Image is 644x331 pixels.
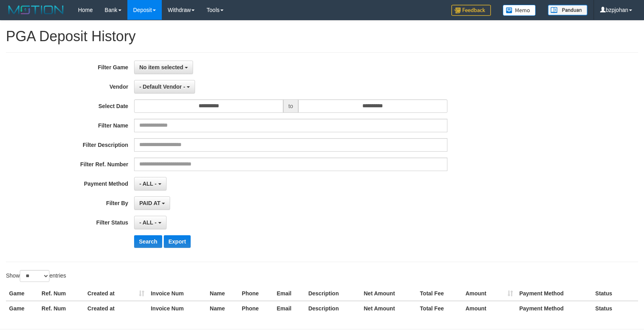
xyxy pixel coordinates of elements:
[273,301,305,316] th: Email
[503,5,536,16] img: Button%20Memo.svg
[283,99,298,113] span: to
[206,286,239,301] th: Name
[361,286,417,301] th: Net Amount
[134,177,166,190] button: - ALL -
[516,286,592,301] th: Payment Method
[164,235,191,248] button: Export
[139,64,183,70] span: No item selected
[139,219,157,226] span: - ALL -
[305,286,360,301] th: Description
[592,301,638,316] th: Status
[6,270,66,282] label: Show entries
[139,181,157,187] span: - ALL -
[206,301,239,316] th: Name
[451,5,491,16] img: Feedback.jpg
[239,286,273,301] th: Phone
[148,301,206,316] th: Invoice Num
[84,286,148,301] th: Created at
[38,286,84,301] th: Ref. Num
[6,286,38,301] th: Game
[139,200,160,206] span: PAID AT
[148,286,206,301] th: Invoice Num
[548,5,587,15] img: panduan.png
[239,301,273,316] th: Phone
[134,216,166,229] button: - ALL -
[462,286,516,301] th: Amount
[38,301,84,316] th: Ref. Num
[20,270,49,282] select: Showentries
[6,4,66,16] img: MOTION_logo.png
[6,301,38,316] th: Game
[592,286,638,301] th: Status
[134,196,170,210] button: PAID AT
[84,301,148,316] th: Created at
[305,301,360,316] th: Description
[361,301,417,316] th: Net Amount
[417,286,462,301] th: Total Fee
[134,61,193,74] button: No item selected
[462,301,516,316] th: Amount
[134,235,162,248] button: Search
[516,301,592,316] th: Payment Method
[134,80,195,93] button: - Default Vendor -
[6,29,638,44] h1: PGA Deposit History
[139,84,185,90] span: - Default Vendor -
[273,286,305,301] th: Email
[417,301,462,316] th: Total Fee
